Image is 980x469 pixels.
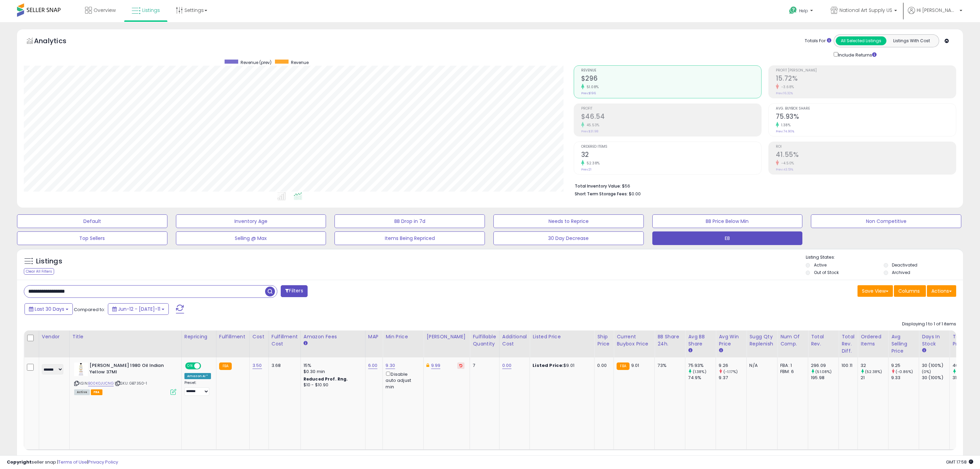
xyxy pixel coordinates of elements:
div: Include Returns [829,51,885,59]
button: All Selected Listings [836,36,886,45]
div: 74.9% [688,375,716,381]
div: seller snap | | [7,459,118,466]
div: Ship Price [597,333,611,347]
div: 30 (100%) [922,375,949,381]
div: Num of Comp. [780,333,805,347]
h5: Listings [36,257,62,266]
div: 195.98 [811,375,838,381]
span: All listings currently available for purchase on Amazon [74,389,90,395]
div: Total Rev. [811,333,836,347]
div: FBM: 6 [780,369,803,375]
div: Totals For [805,38,831,44]
a: Terms of Use [58,459,87,465]
small: 1.38% [779,123,791,128]
button: Columns [894,285,926,297]
button: Items Being Repriced [334,231,485,245]
a: 3.50 [252,362,262,369]
button: Actions [927,285,956,297]
button: Listings With Cost [886,36,937,45]
button: Filters [281,285,307,297]
b: [PERSON_NAME] 1980 Oil Indian Yellow 37Ml [89,362,172,377]
div: MAP [368,333,380,340]
a: Hi [PERSON_NAME] [908,7,962,22]
div: Additional Cost [502,333,527,347]
button: Non Competitive [811,214,961,228]
button: 30 Day Decrease [493,231,644,245]
div: 9.25 [891,362,919,369]
span: Jun-12 - [DATE]-11 [118,306,160,312]
div: Cost [252,333,266,340]
p: Listing States: [806,254,963,261]
button: BB Price Below Min [652,214,803,228]
div: 3.68 [272,362,295,369]
div: Avg Selling Price [891,333,916,355]
div: Total Rev. Diff. [842,333,855,355]
div: $9.01 [533,362,589,369]
h5: Analytics [34,36,80,47]
small: FBA [219,362,232,370]
div: Min Price [386,333,421,340]
div: 9.33 [891,375,919,381]
div: 46.54 [952,362,980,369]
span: Hi [PERSON_NAME] [917,7,958,14]
span: Avg. Buybox Share [776,107,956,111]
div: 296.09 [811,362,838,369]
small: Amazon Fees. [304,340,308,346]
span: 9.01 [631,362,639,369]
small: (52.38%) [865,369,882,374]
span: 2025-08-11 17:58 GMT [946,459,973,465]
small: Avg Win Price. [719,347,723,354]
span: $0.00 [629,191,641,197]
div: 21 [861,375,888,381]
div: [PERSON_NAME] [426,333,467,340]
div: N/A [749,362,772,369]
b: Listed Price: [533,362,563,369]
div: 9.26 [719,362,746,369]
span: Revenue [291,60,309,65]
div: Avg Win Price [719,333,744,347]
small: Prev: $196 [581,91,596,95]
div: ASIN: [74,362,176,394]
small: Prev: $31.98 [581,129,598,133]
span: Compared to: [74,306,105,313]
span: Last 30 Days [35,306,64,312]
h2: $46.54 [581,113,761,122]
small: (-0.86%) [896,369,913,374]
div: Fulfillable Quantity [473,333,496,347]
a: 9.30 [386,362,395,369]
div: Title [72,333,179,340]
div: $10 - $10.90 [304,382,360,388]
small: Prev: 74.90% [776,129,794,133]
div: 7 [473,362,494,369]
b: Total Inventory Value: [575,183,621,189]
a: 0.00 [502,362,512,369]
span: Ordered Items [581,145,761,149]
div: Amazon Fees [304,333,362,340]
div: 0.00 [597,362,608,369]
span: Profit [PERSON_NAME] [776,69,956,72]
small: -3.68% [779,84,794,90]
div: 75.93% [688,362,716,369]
h2: 15.72% [776,75,956,84]
div: 9.37 [719,375,746,381]
div: Disable auto adjust min [386,370,418,390]
li: $56 [575,181,951,190]
span: OFF [200,363,211,369]
div: Fulfillment Cost [272,333,298,347]
div: Sugg Qty Replenish [749,333,774,347]
button: Default [17,214,167,228]
div: BB Share 24h. [657,333,682,347]
span: ROI [776,145,956,149]
div: Preset: [184,381,211,396]
div: 73% [657,362,680,369]
th: Please note that this number is a calculation based on your required days of coverage and your ve... [747,330,778,357]
label: Out of Stock [814,270,839,275]
div: Repricing [184,333,213,340]
button: Selling @ Max [176,231,326,245]
small: 45.53% [584,123,600,128]
small: Prev: 43.51% [776,167,793,172]
span: National Art Supply US [839,7,892,14]
span: ON [186,363,194,369]
button: Last 30 Days [24,303,73,315]
div: Avg BB Share [688,333,713,347]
